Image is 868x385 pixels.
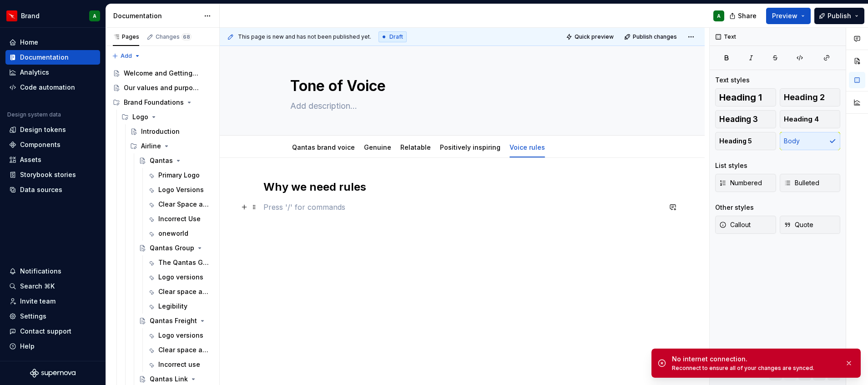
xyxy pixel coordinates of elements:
[5,324,100,339] button: Contact support
[725,8,762,24] button: Share
[288,137,358,157] div: Qantas brand voice
[288,75,632,97] textarea: Tone of Voice
[158,287,210,296] div: Clear space and minimum size
[263,180,661,194] h2: Why we need rules
[5,294,100,309] a: Invite team
[144,343,216,357] a: Clear space and minimum size
[141,142,161,151] div: Airline
[715,216,776,234] button: Callout
[21,11,40,20] div: Brand
[109,95,216,110] div: Brand Foundations
[780,216,841,234] button: Quote
[5,137,100,152] a: Components
[150,316,197,325] div: Qantas Freight
[360,137,395,157] div: Genuine
[20,342,35,351] div: Help
[141,127,180,136] div: Introduction
[5,309,100,324] a: Settings
[20,185,62,194] div: Data sources
[158,331,203,340] div: Logo versions
[715,132,776,150] button: Heading 5
[784,93,825,102] span: Heading 2
[144,182,216,197] a: Logo Versions
[20,38,38,47] div: Home
[150,375,188,384] div: Qantas Link
[20,83,75,92] div: Code automation
[144,270,216,284] a: Logo versions
[436,137,504,157] div: Positively inspiring
[6,10,17,21] img: 6b187050-a3ed-48aa-8485-808e17fcee26.png
[20,53,69,62] div: Documentation
[182,33,192,41] span: 68
[158,273,203,282] div: Logo versions
[158,214,201,223] div: Incorrect Use
[717,12,721,20] div: A
[20,170,76,179] div: Storybook stories
[20,282,55,291] div: Search ⌘K
[397,137,434,157] div: Relatable
[719,137,752,146] span: Heading 5
[780,88,841,106] button: Heading 2
[144,255,216,270] a: The Qantas Group logo
[113,11,199,20] div: Documentation
[5,264,100,279] button: Notifications
[20,140,61,149] div: Components
[780,174,841,192] button: Bulleted
[5,65,100,80] a: Analytics
[766,8,811,24] button: Preview
[5,50,100,65] a: Documentation
[158,200,210,209] div: Clear Space and Minimum Size
[784,220,813,229] span: Quote
[5,339,100,354] button: Help
[144,328,216,343] a: Logo versions
[158,345,210,355] div: Clear space and minimum size
[5,279,100,294] button: Search ⌘K
[2,6,104,25] button: BrandA
[715,88,776,106] button: Heading 1
[389,33,403,41] span: Draft
[440,143,500,151] a: Positively inspiring
[20,312,46,321] div: Settings
[144,168,216,182] a: Primary Logo
[672,355,838,364] div: No internet connection.
[715,76,750,85] div: Text styles
[144,299,216,314] a: Legibility
[780,110,841,128] button: Heading 4
[784,115,819,124] span: Heading 4
[672,365,838,372] div: Reconnect to ensure all of your changes are synced.
[93,12,96,20] div: A
[814,8,864,24] button: Publish
[121,52,132,60] span: Add
[158,360,200,369] div: Incorrect use
[510,143,545,151] a: Voice rules
[238,33,371,41] span: This page is new and has not been published yet.
[150,243,194,253] div: Qantas Group
[575,33,614,41] span: Quick preview
[506,137,549,157] div: Voice rules
[20,68,49,77] div: Analytics
[633,33,677,41] span: Publish changes
[135,241,216,255] a: Qantas Group
[20,327,71,336] div: Contact support
[715,203,754,212] div: Other styles
[715,174,776,192] button: Numbered
[132,112,148,122] div: Logo
[719,220,751,229] span: Callout
[20,155,41,164] div: Assets
[109,66,216,81] a: Welcome and Getting Started
[158,185,204,194] div: Logo Versions
[144,284,216,299] a: Clear space and minimum size
[158,229,188,238] div: oneworld
[5,182,100,197] a: Data sources
[5,35,100,50] a: Home
[113,33,139,41] div: Pages
[719,93,762,102] span: Heading 1
[158,171,200,180] div: Primary Logo
[20,125,66,134] div: Design tokens
[738,11,757,20] span: Share
[126,124,216,139] a: Introduction
[30,369,76,378] svg: Supernova Logo
[124,83,199,92] div: Our values and purpose
[144,357,216,372] a: Incorrect use
[364,143,391,151] a: Genuine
